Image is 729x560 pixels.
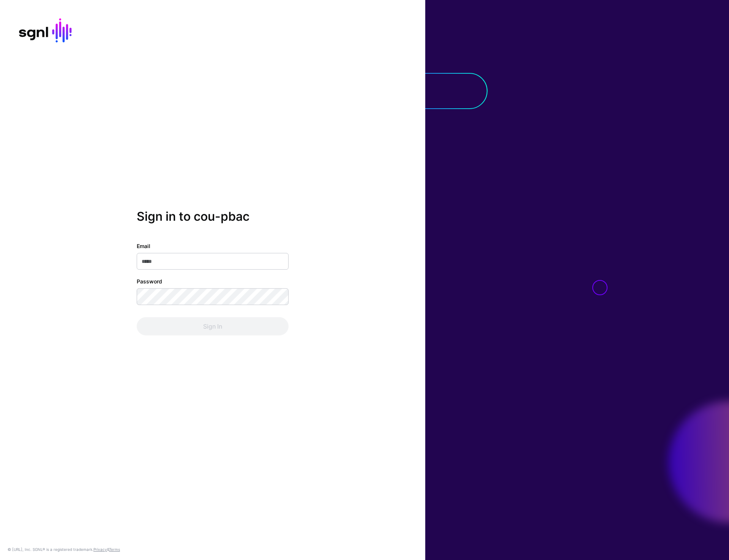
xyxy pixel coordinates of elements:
h2: Sign in to cou-pbac [137,209,289,224]
label: Password [137,277,162,285]
a: Terms [109,547,120,552]
a: Privacy [93,547,107,552]
div: © [URL], Inc. SGNL® is a registered trademark. & [8,546,120,552]
label: Email [137,242,150,250]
